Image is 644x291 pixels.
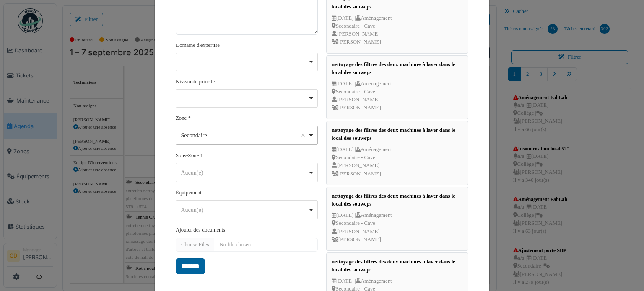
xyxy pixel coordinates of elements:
div: nettoyage des filtres des deux machines à laver dans le local des souweps [330,125,465,144]
button: Remove item: '1570' [299,131,307,139]
div: [DATE] | Aménagement Secondaire - Cave [PERSON_NAME] [PERSON_NAME] [330,210,465,244]
div: nettoyage des filtres des deux machines à laver dans le local des souweps [330,59,465,78]
div: Aucun(e) [181,206,308,214]
div: [DATE] | Aménagement Secondaire - Cave [PERSON_NAME] [PERSON_NAME] [330,78,465,112]
label: Sous-Zone 1 [176,152,203,160]
label: Ajouter des documents [176,226,225,234]
div: Secondaire [181,131,308,140]
label: Niveau de priorité [176,78,215,86]
div: nettoyage des filtres des deux machines à laver dans le local des souweps [330,191,465,210]
label: Zone [176,114,187,122]
a: nettoyage des filtres des deux machines à laver dans le local des souweps [DATE] |Aménagement Sec... [326,121,468,185]
a: nettoyage des filtres des deux machines à laver dans le local des souweps [DATE] |Aménagement Sec... [326,187,468,251]
a: nettoyage des filtres des deux machines à laver dans le local des souweps [DATE] |Aménagement Sec... [326,55,468,119]
label: Équipement [176,189,202,197]
abbr: required [188,115,191,121]
label: Domaine d'expertise [176,41,220,49]
div: [DATE] | Aménagement Secondaire - Cave [PERSON_NAME] [PERSON_NAME] [330,144,465,178]
div: nettoyage des filtres des deux machines à laver dans le local des souweps [330,256,465,276]
div: Aucun(e) [181,168,308,177]
div: [DATE] | Aménagement Secondaire - Cave [PERSON_NAME] [PERSON_NAME] [330,13,465,46]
